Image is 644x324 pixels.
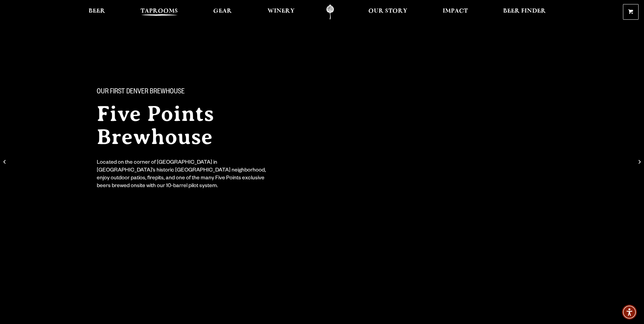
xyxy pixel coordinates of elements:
[364,4,412,20] a: Our Story
[213,8,232,14] span: Gear
[622,305,637,320] div: Accessibility Menu
[84,4,110,20] a: Beer
[97,159,271,191] div: Located on the corner of [GEOGRAPHIC_DATA] in [GEOGRAPHIC_DATA]’s historic [GEOGRAPHIC_DATA] neig...
[141,8,178,14] span: Taprooms
[443,8,468,14] span: Impact
[368,8,407,14] span: Our Story
[97,102,309,148] h2: Five Points Brewhouse
[263,4,299,20] a: Winery
[209,4,236,20] a: Gear
[89,8,105,14] span: Beer
[136,4,182,20] a: Taprooms
[317,4,343,20] a: Odell Home
[97,88,185,97] span: Our First Denver Brewhouse
[499,4,550,20] a: Beer Finder
[438,4,472,20] a: Impact
[503,8,546,14] span: Beer Finder
[268,8,295,14] span: Winery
